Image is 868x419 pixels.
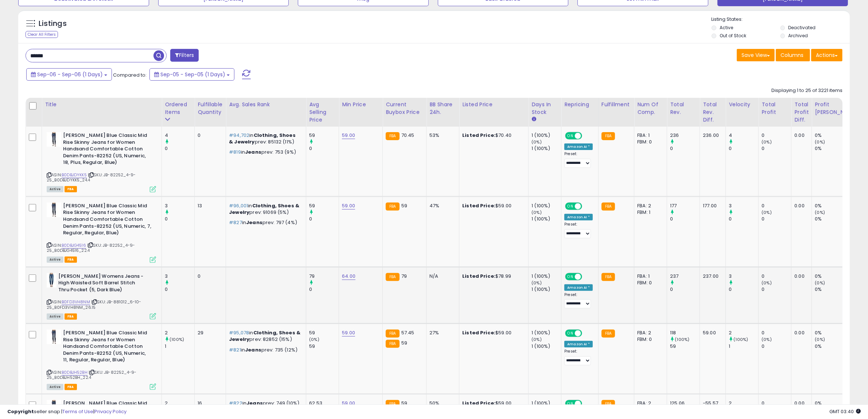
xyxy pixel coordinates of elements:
div: 0% [815,330,861,336]
img: 41tFZRZ7kcL._SL40_.jpg [47,273,57,288]
b: [PERSON_NAME] Blue Classic Mid Rise Skinny Jeans for Women Handsand Comfortable Cotton Denim Pant... [63,330,152,365]
button: Actions [811,49,842,61]
small: (0%) [532,209,542,215]
div: 0% [815,286,861,293]
b: [PERSON_NAME] Womens Jeans - High Waisted Soft Barrel Stitch Thru Pocket (5, Dark Blue) [58,273,147,295]
small: (0%) [762,209,772,215]
div: Preset: [564,151,593,168]
p: in prev: 82852 (15%) [229,330,300,343]
div: 236.00 [703,132,720,139]
div: Repricing [564,101,595,108]
small: (0%) [532,280,542,286]
span: OFF [581,133,593,139]
div: 1 (100%) [532,330,561,336]
span: FBA [65,257,77,263]
div: ASIN: [47,203,156,262]
a: B0FD3VH8NM [62,299,90,305]
div: 0 [670,286,700,293]
span: #821 [229,346,241,353]
img: 31QHWyoLi4L._SL40_.jpg [47,203,61,217]
div: ASIN: [47,273,156,319]
div: 177.00 [703,203,720,209]
span: Clothing, Shoes & Jewelry [229,329,300,343]
span: | SKU: JB-82252_4-9-25_B0DBJDYKK5_24.4 [47,172,136,183]
a: 59.00 [342,329,355,337]
div: 3 [165,273,194,280]
span: FBA [65,186,77,192]
small: (0%) [762,280,772,286]
div: 0 [762,203,791,209]
div: 3 [729,203,758,209]
a: B0DBJDYKK5 [62,172,87,178]
small: (0%) [762,139,772,145]
small: (0%) [309,337,319,342]
div: FBA: 2 [637,203,661,209]
div: Clear All Filters [26,31,58,38]
span: ON [566,203,575,209]
div: 1 [165,343,194,350]
span: | SKU: JB-82252_4-9-25_B0DBJG4516_22.4 [47,242,135,253]
div: FBA: 1 [637,132,661,139]
div: Preset: [564,292,593,309]
div: Amazon AI * [564,341,593,347]
div: ASIN: [47,330,156,389]
span: Jeans [245,346,261,353]
small: FBA [386,203,399,211]
div: Displaying 1 to 25 of 3221 items [771,87,842,94]
div: $59.00 [462,203,523,209]
span: Compared to: [113,72,147,78]
a: B0DBJG4516 [62,242,86,249]
div: 59 [309,343,339,350]
span: #94,702 [229,132,249,139]
div: ASIN: [47,132,156,192]
small: FBA [602,330,615,338]
small: (0%) [532,139,542,145]
div: 3 [729,273,758,280]
small: FBA [386,132,399,140]
div: Fulfillable Quantity [198,101,223,116]
div: 4 [729,132,758,139]
small: (0%) [532,337,542,342]
small: (0%) [815,139,825,145]
p: in prev: 735 (12%) [229,347,300,353]
div: 59 [309,203,339,209]
div: 0.00 [794,273,806,280]
div: 0 [165,286,194,293]
div: 2 [729,330,758,336]
div: 4 [165,132,194,139]
span: 2025-09-7 03:40 GMT [829,408,861,415]
a: 59.00 [342,132,355,139]
small: (100%) [675,337,689,342]
div: 0 [762,216,791,222]
div: 0 [670,145,700,152]
span: 59 [401,339,407,346]
div: 0 [762,343,791,350]
small: (100%) [733,337,748,342]
span: #819 [229,149,241,155]
div: 0 [729,216,758,222]
div: 13 [198,203,220,209]
div: Listed Price [462,101,525,108]
div: 0.00 [794,203,806,209]
div: Profit [PERSON_NAME] [815,101,858,116]
span: #95,078 [229,329,249,336]
div: 27% [429,330,454,336]
label: Active [720,24,733,31]
b: [PERSON_NAME] Blue Classic Mid Rise Skinny Jeans for Women Handsand Comfortable Cotton Denim Pant... [63,132,152,168]
div: 0 [762,132,791,139]
h5: Listings [39,19,67,29]
span: ON [566,273,575,280]
button: Columns [776,49,810,61]
div: 0 [762,330,791,336]
div: FBA: 2 [637,330,661,336]
img: 31QHWyoLi4L._SL40_.jpg [47,330,61,344]
div: Days In Stock [532,101,558,116]
div: Preset: [564,222,593,238]
div: 0 [309,286,339,293]
small: (0%) [815,337,825,342]
div: FBM: 0 [637,139,661,145]
div: 53% [429,132,454,139]
small: (0%) [815,280,825,286]
div: 0% [815,132,861,139]
div: N/A [429,273,454,280]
